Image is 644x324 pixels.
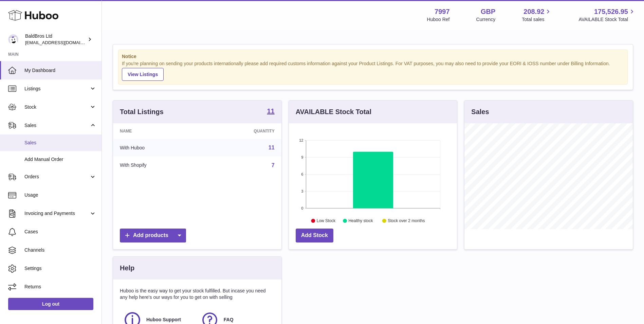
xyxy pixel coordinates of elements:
[24,67,96,74] span: My Dashboard
[24,140,96,146] span: Sales
[224,317,234,323] span: FAQ
[269,145,275,150] a: 11
[24,210,89,217] span: Invoicing and Payments
[301,189,303,193] text: 3
[267,108,274,116] a: 11
[523,7,544,16] span: 208.92
[296,229,333,242] a: Add Stock
[122,60,624,81] div: If you're planning on sending your products internationally please add required customs informati...
[435,7,450,16] strong: 7997
[24,86,89,92] span: Listings
[24,156,96,163] span: Add Manual Order
[24,247,96,253] span: Channels
[272,162,275,168] a: 7
[578,16,636,23] span: AVAILABLE Stock Total
[113,123,204,139] th: Name
[594,7,628,16] span: 175,526.95
[24,229,96,235] span: Cases
[24,284,96,290] span: Returns
[146,317,181,323] span: Huboo Support
[388,218,425,223] text: Stock over 2 months
[471,107,489,116] h3: Sales
[578,7,636,23] a: 175,526.95 AVAILABLE Stock Total
[301,206,303,210] text: 0
[120,288,275,301] p: Huboo is the easy way to get your stock fulfilled. But incase you need any help here's our ways f...
[113,139,204,157] td: With Huboo
[301,172,303,176] text: 6
[296,107,371,116] h3: AVAILABLE Stock Total
[25,40,100,45] span: [EMAIL_ADDRESS][DOMAIN_NAME]
[120,107,164,116] h3: Total Listings
[8,298,93,310] a: Log out
[522,7,552,23] a: 208.92 Total sales
[8,34,18,44] img: internalAdmin-7997@internal.huboo.com
[24,122,89,129] span: Sales
[481,7,495,16] strong: GBP
[301,155,303,159] text: 9
[299,138,303,142] text: 12
[267,108,274,114] strong: 11
[24,174,89,180] span: Orders
[204,123,281,139] th: Quantity
[24,104,89,110] span: Stock
[317,218,336,223] text: Low Stock
[24,265,96,272] span: Settings
[122,53,624,60] strong: Notice
[25,33,86,46] div: BaldBros Ltd
[122,68,164,81] a: View Listings
[120,229,186,242] a: Add products
[113,157,204,174] td: With Shopify
[522,16,552,23] span: Total sales
[427,16,450,23] div: Huboo Ref
[24,192,96,198] span: Usage
[348,218,373,223] text: Healthy stock
[120,264,134,273] h3: Help
[476,16,496,23] div: Currency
